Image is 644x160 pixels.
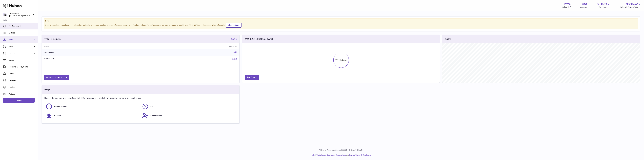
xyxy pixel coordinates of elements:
[46,103,139,110] a: Huboo Support
[9,25,36,27] span: My Dashboard
[9,59,36,61] span: Usage
[597,3,610,8] a: 3,179.22 Total sales
[42,43,148,49] th: Name
[231,38,237,41] a: 1641
[316,154,371,156] li: and
[54,115,61,117] span: Benefits
[45,20,637,22] strong: Notice
[44,88,50,91] h3: Help
[349,154,371,156] a: Service Terms & Conditions
[3,98,35,103] a: Log out
[9,32,33,34] span: Listings
[142,112,236,119] a: Subscriptions
[42,49,148,56] td: With Huboo
[232,51,237,53] a: 1641
[580,6,588,8] div: Currency
[620,3,641,8] a: 223,544.00 AVAILABLE Stock Total
[44,37,61,41] h3: Total Listings
[9,93,36,95] span: Returns
[9,45,33,48] span: Sales
[226,23,242,28] a: View Listings
[9,86,36,88] span: Settings
[9,39,33,41] span: Stock
[40,149,642,151] p: All Rights Reserved. Copyright 2025 - [DOMAIN_NAME]
[597,3,607,6] span: 3,179.22
[311,154,315,156] a: Help
[44,75,69,80] a: Add products
[599,6,610,8] span: Total sales
[231,38,237,40] strong: 1641
[9,79,36,82] span: Channels
[9,52,33,55] span: Orders
[9,12,32,17] div: Two Wombats
[245,75,259,80] a: Add Stock
[9,66,33,68] span: Invoicing and Payments
[148,43,239,49] th: Quantity
[620,6,641,8] span: AVAILABLE Stock Total
[45,22,637,28] div: If you're planning on sending your products internationally please add required customs informati...
[245,37,273,41] h3: AVAILABLE Stock Total
[626,3,638,6] span: 223,544.00
[562,6,571,8] div: Huboo Ref
[9,73,36,75] span: Cases
[563,3,571,6] strong: 13756
[9,15,64,17] span: [PERSON_NAME][EMAIL_ADDRESS][PERSON_NAME][DOMAIN_NAME]
[582,3,587,6] strong: GBP
[232,58,237,60] a: 1250
[150,115,162,117] span: Subscriptions
[42,56,148,62] td: With Shopify
[150,105,154,108] span: FAQ
[44,97,237,99] p: Huboo is the easy way to get your stock fulfilled. But incase you need any help here's our ways f...
[142,103,236,110] a: FAQ
[3,13,7,16] img: philip.carroll@twowombats.com
[54,105,67,108] span: Huboo Support
[46,112,139,119] a: Benefits
[316,154,346,156] a: Website and Dashboard Terms of Use
[445,37,451,41] h3: Sales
